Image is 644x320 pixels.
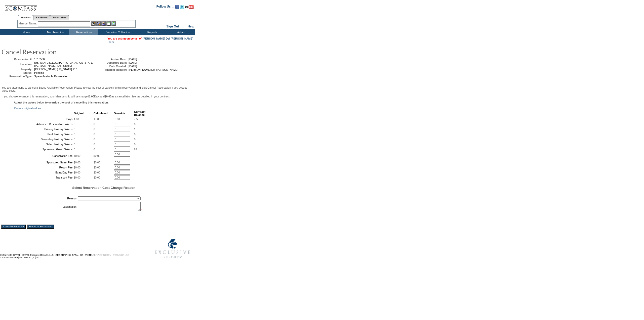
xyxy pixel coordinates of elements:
[91,21,96,26] img: b_edit.gif
[129,58,137,61] span: [DATE]
[14,175,73,180] td: Transport Fee:
[182,25,184,28] span: ::
[50,15,69,20] a: Reservations
[74,112,84,115] b: Original
[129,68,178,71] span: [PERSON_NAME] Del [PERSON_NAME]
[175,5,179,9] img: Become our fan on Facebook
[134,118,138,121] span: 7.5
[74,171,80,174] span: $0.00
[2,95,193,98] p: If you choose to cancel this reservation, your Membership will be charged Day, and as a cancellat...
[74,148,75,151] span: 0
[134,110,145,116] b: Contract Balance
[180,5,184,9] img: Follow us on Twitter
[106,21,111,26] img: Reservations
[34,71,44,74] span: Pending
[94,176,100,179] span: $0.00
[14,170,73,175] td: Extra Day Fee:
[74,143,75,146] span: 0
[27,225,54,229] input: Return to Reservation
[74,166,80,169] span: $0.00
[14,142,73,147] td: Select Holiday Tokens:
[19,21,38,26] div: Member Name:
[14,122,73,126] td: Advanced Reservation Tokens:
[96,21,101,26] img: View
[134,123,136,126] span: 0
[89,95,94,98] b: 1.00
[2,75,32,78] td: Reservation Type:
[14,107,41,110] a: Restore original values
[14,186,194,190] h5: Select Reservation Cost Change Reason
[166,25,179,28] a: Sign Out
[14,165,73,170] td: Resort Fee:
[107,41,114,44] a: Clear
[94,154,100,157] span: $0.00
[94,143,95,146] span: 0
[14,117,73,121] td: Days:
[1,47,102,57] img: pgTtlCancelRes.gif
[74,138,75,141] span: 0
[137,29,166,35] td: Reports
[101,21,106,26] img: Impersonate
[94,118,99,121] span: 1.00
[14,195,77,201] td: Reason:
[14,152,73,160] td: Cancellation Fee:
[2,68,32,71] td: Property:
[14,202,77,211] td: Explanation:
[97,65,127,68] td: Date Created:
[1,225,26,229] input: Cancel Reservation
[93,254,111,256] a: PRIVACY POLICY
[34,61,95,67] span: [US_STATE][GEOGRAPHIC_DATA], [US_STATE] - [PERSON_NAME] [US_STATE]
[97,61,127,64] td: Departure Date:
[188,25,194,28] a: Help
[129,61,137,64] span: [DATE]
[97,68,127,71] td: Principal Member:
[111,21,116,26] img: b_calculator.gif
[166,29,195,35] td: Admin
[18,15,33,20] a: Members
[11,29,40,35] td: Home
[14,147,73,152] td: Sponsored Guest Tokens:
[143,37,193,40] a: [PERSON_NAME] Del [PERSON_NAME]
[34,68,77,71] span: [PERSON_NAME] [US_STATE] 710
[94,128,95,131] span: 0
[134,143,136,146] span: 0
[2,86,193,92] p: You are attempting to cancel a Space Available Reservation. Please review the cost of cancelling ...
[134,133,136,136] span: 0
[74,154,80,157] span: $0.00
[180,6,184,9] a: Follow us on Twitter
[2,61,32,67] td: Location:
[134,148,137,151] span: 99
[94,171,100,174] span: $0.00
[40,29,69,35] td: Memberships
[94,112,108,115] b: Calculated
[2,58,32,61] td: Reservation #:
[4,1,37,12] img: Compass Home
[105,95,111,98] b: $0.00
[34,75,68,78] span: Space Available Reservation
[156,4,174,10] td: Follow Us ::
[74,161,80,164] span: $0.00
[94,148,95,151] span: 0
[14,101,109,104] b: Adjust the values below to override the cost of cancelling this reservation.
[94,166,100,169] span: $0.00
[14,132,73,136] td: Peak Holiday Tokens:
[134,138,136,141] span: 0
[33,15,50,20] a: Residences
[107,37,193,40] span: You are acting on behalf of:
[34,58,45,61] span: 1810530
[113,254,129,256] a: TERMS OF USE
[94,138,95,141] span: 0
[134,128,136,131] span: 1
[2,71,32,74] td: Status:
[14,127,73,131] td: Primary Holiday Tokens:
[69,29,98,35] td: Reservations
[74,118,79,121] span: 1.00
[14,160,73,165] td: Sponsored Guest Fee:
[94,161,100,164] span: $0.00
[94,123,95,126] span: 0
[98,29,137,35] td: Vacation Collection
[74,128,75,131] span: 0
[14,137,73,141] td: Secondary Holiday Tokens:
[114,112,125,115] b: Override
[74,123,75,126] span: 0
